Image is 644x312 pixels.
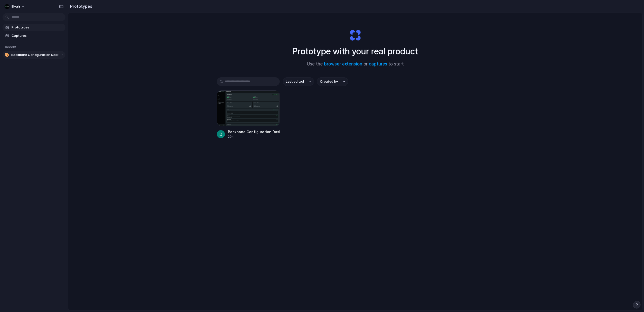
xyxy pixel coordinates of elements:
h1: Prototype with your real product [292,45,418,58]
span: Recent [5,45,17,49]
span: Last edited [286,79,304,84]
button: Elvah [3,3,28,11]
div: 20h [228,134,280,139]
a: 🎨Backbone Configuration Dashboard [3,51,65,59]
a: Prototypes [3,24,65,31]
span: Prototypes [12,25,63,30]
a: captures [369,61,387,66]
button: Created by [317,77,348,86]
a: Captures [3,32,65,40]
div: 🎨 [5,52,9,57]
span: Captures [12,33,63,38]
a: browser extension [324,61,362,66]
button: Last edited [283,77,314,86]
span: Backbone Configuration Dashboard [11,52,63,57]
div: Backbone Configuration Dashboard [228,129,280,134]
span: Created by [320,79,338,84]
span: Elvah [12,4,20,9]
h2: Prototypes [68,3,92,9]
span: Use the or to start [307,61,404,67]
a: Backbone Configuration DashboardBackbone Configuration Dashboard20h [217,90,280,139]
